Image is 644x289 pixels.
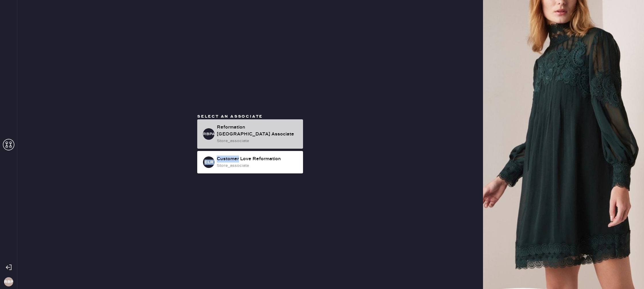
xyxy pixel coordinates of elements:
div: store_associate [217,162,298,169]
h3: RBPA [203,132,214,136]
div: Reformation [GEOGRAPHIC_DATA] Associate [217,124,298,138]
span: Select an associate [197,114,263,119]
h3: RBP [4,280,13,284]
h3: CLR [204,160,213,164]
div: store_associate [217,138,298,144]
div: Customer Love Reformation [217,156,298,162]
